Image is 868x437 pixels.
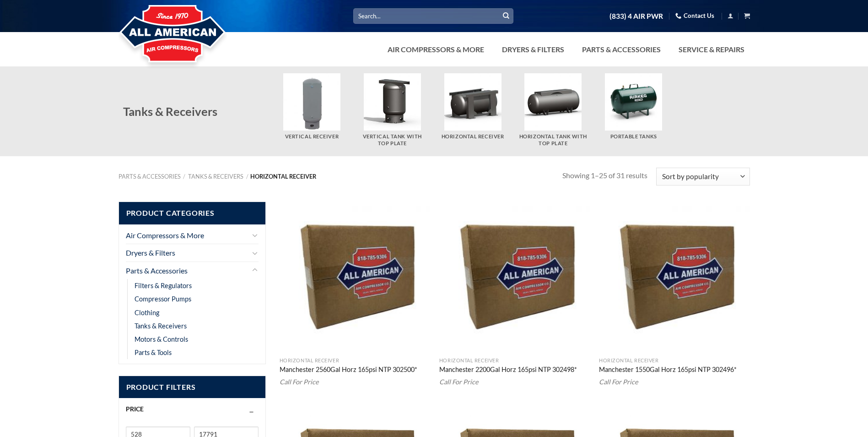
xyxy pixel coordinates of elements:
[598,133,669,140] h5: Portable Tanks
[439,366,577,376] a: Manchester 2200Gal Horz 165psi NTP 302498*
[605,73,662,131] img: Portable Tanks
[135,279,192,292] a: Filters & Regulators
[126,227,249,244] a: Air Compressors & More
[276,133,347,140] h5: Vertical Receiver
[524,73,582,131] img: Horizontal Tank With Top Plate
[599,366,737,376] a: Manchester 1550Gal Horz 165psi NTP 302496*
[599,378,638,386] em: Call For Price
[251,229,259,240] button: Toggle
[251,247,259,258] button: Toggle
[437,133,508,140] h5: Horizontal Receiver
[280,366,417,376] a: Manchester 2560Gal Horz 165psi NTP 302500*
[577,40,666,59] a: Parts & Accessories
[598,73,669,140] a: Visit product category Portable Tanks
[518,73,589,147] a: Visit product category Horizontal Tank With Top Plate
[382,40,490,59] a: Air Compressors & More
[609,8,663,24] a: (833) 4 AIR PWR
[135,292,191,306] a: Compressor Pumps
[126,405,144,413] span: Price
[276,73,347,140] a: Visit product category Vertical Receiver
[599,358,750,364] p: Horizontal Receiver
[656,168,749,186] select: Shop order
[123,104,276,119] h2: Tanks & Receivers
[562,169,647,181] p: Showing 1–25 of 31 results
[728,10,733,22] a: Login
[673,40,750,59] a: Service & Repairs
[499,9,513,23] button: Submit
[135,306,159,319] a: Clothing
[119,202,266,224] span: Product Categories
[439,378,479,386] em: Call For Price
[280,358,431,364] p: Horizontal Receiver
[183,173,185,180] span: /
[356,73,428,147] a: Visit product category Vertical Tank With Top Plate
[135,333,188,346] a: Motors & Controls
[135,319,187,333] a: Tanks & Receivers
[135,346,172,359] a: Parts & Tools
[280,202,431,353] img: Placeholder
[439,202,590,353] img: Placeholder
[444,73,501,131] img: Horizontal Receiver
[518,133,589,147] h5: Horizontal Tank With Top Plate
[439,358,590,364] p: Horizontal Receiver
[280,378,319,386] em: Call For Price
[251,265,259,276] button: Toggle
[283,73,340,131] img: Vertical Receiver
[353,8,513,23] input: Search…
[599,202,750,353] img: Placeholder
[188,173,243,180] a: Tanks & Receivers
[119,173,181,180] a: Parts & Accessories
[356,133,428,147] h5: Vertical Tank With Top Plate
[496,40,570,59] a: Dryers & Filters
[119,173,563,180] nav: Horizontal Receiver
[126,262,249,279] a: Parts & Accessories
[437,73,508,140] a: Visit product category Horizontal Receiver
[126,244,249,262] a: Dryers & Filters
[675,9,714,23] a: Contact Us
[246,173,248,180] span: /
[119,376,266,399] span: Product Filters
[364,73,421,131] img: Vertical Tank With Top Plate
